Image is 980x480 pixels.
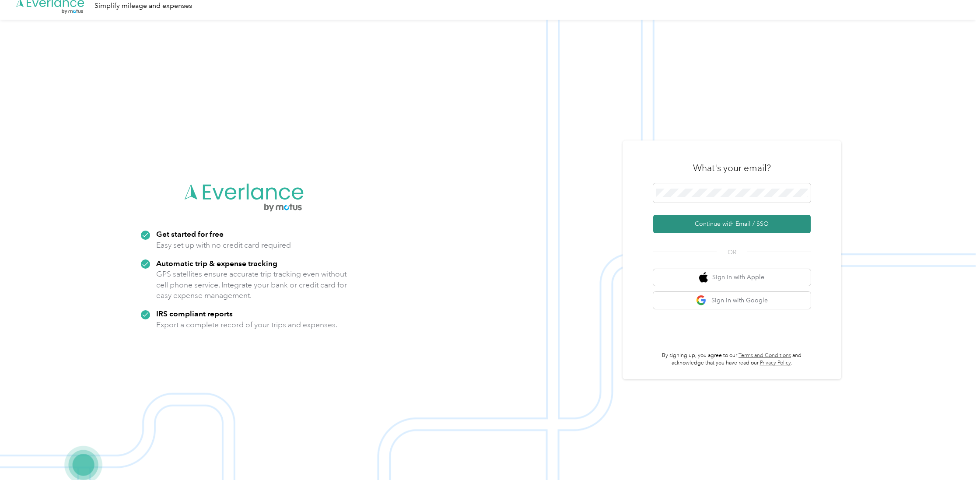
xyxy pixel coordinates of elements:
p: By signing up, you agree to our and acknowledge that you have read our . [653,352,811,367]
strong: IRS compliant reports [156,309,233,318]
p: Easy set up with no credit card required [156,240,291,251]
img: google logo [696,295,707,306]
p: GPS satellites ensure accurate trip tracking even without cell phone service. Integrate your bank... [156,269,347,301]
h3: What's your email? [693,162,771,174]
button: Continue with Email / SSO [653,215,811,233]
p: Export a complete record of your trips and expenses. [156,319,337,330]
a: Terms and Conditions [738,352,791,359]
button: google logoSign in with Google [653,292,811,309]
img: apple logo [699,272,708,283]
a: Privacy Policy [760,360,791,366]
strong: Get started for free [156,229,224,238]
div: Simplify mileage and expenses [94,0,192,11]
button: apple logoSign in with Apple [653,269,811,286]
span: OR [717,248,747,257]
strong: Automatic trip & expense tracking [156,259,277,268]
